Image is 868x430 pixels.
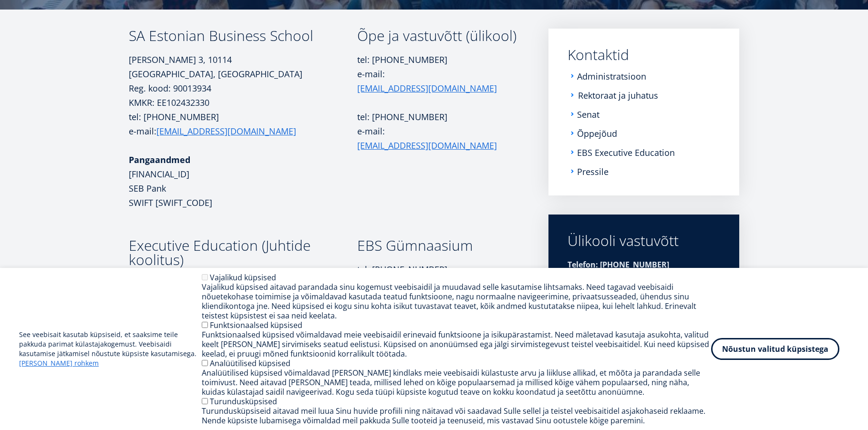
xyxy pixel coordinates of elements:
[129,95,357,110] p: KMKR: EE102432330
[129,52,357,95] p: [PERSON_NAME] 3, 10114 [GEOGRAPHIC_DATA], [GEOGRAPHIC_DATA] Reg. kood: 90013934
[19,330,202,368] p: See veebisait kasutab küpsiseid, et saaksime teile pakkuda parimat külastajakogemust. Veebisaidi ...
[210,272,276,283] label: Vajalikud küpsised
[568,259,669,270] strong: Telefon: [PHONE_NUMBER]
[202,406,711,425] div: Turundusküpsiseid aitavad meil luua Sinu huvide profiili ning näitavad või saadavad Sulle sellel ...
[19,358,99,368] a: [PERSON_NAME] rohkem
[129,238,357,267] h3: Executive Education (Juhtide koolitus)
[129,153,357,210] p: [FINANCIAL_ID] SEB Pank SWIFT [SWIFT_CODE]
[202,282,711,320] div: Vajalikud küpsised aitavad parandada sinu kogemust veebisaidil ja muudavad selle kasutamise lihts...
[357,52,521,95] p: tel: [PHONE_NUMBER] e-mail:
[578,91,658,100] a: Rektoraat ja juhatus
[210,396,277,407] label: Turundusküpsised
[357,138,497,153] a: [EMAIL_ADDRESS][DOMAIN_NAME]
[711,338,839,360] button: Nõustun valitud küpsistega
[357,81,497,95] a: [EMAIL_ADDRESS][DOMAIN_NAME]
[210,358,290,369] label: Analüütilised küpsised
[577,72,646,81] a: Administratsioon
[210,320,302,330] label: Funktsionaalsed küpsised
[357,238,521,253] h3: EBS Gümnaasium
[202,330,711,358] div: Funktsionaalsed küpsised võimaldavad meie veebisaidil erinevaid funktsioone ja isikupärastamist. ...
[357,124,521,153] p: e-mail:
[129,29,357,43] h3: SA Estonian Business School
[577,167,609,176] a: Pressile
[357,29,521,43] h3: Õpe ja vastuvõtt (ülikool)
[577,129,617,138] a: Õppejõud
[357,110,521,124] p: tel: [PHONE_NUMBER]
[577,110,599,119] a: Senat
[156,124,296,138] a: [EMAIL_ADDRESS][DOMAIN_NAME]
[129,154,190,165] strong: Pangaandmed
[568,48,720,62] a: Kontaktid
[202,368,711,397] div: Analüütilised küpsised võimaldavad [PERSON_NAME] kindlaks meie veebisaidi külastuste arvu ja liik...
[357,262,521,305] p: tel: [PHONE_NUMBER] e-mail:
[577,148,675,157] a: EBS Executive Education
[129,110,357,138] p: tel: [PHONE_NUMBER] e-mail:
[568,234,720,248] div: Ülikooli vastuvõtt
